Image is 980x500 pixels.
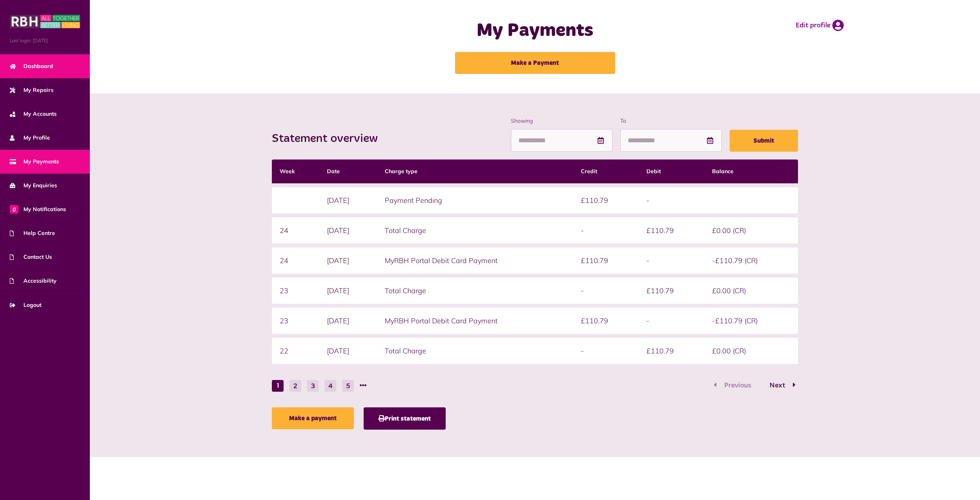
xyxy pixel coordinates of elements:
button: Go to page 2 [289,380,301,392]
td: -£110.79 (CR) [704,308,798,334]
td: £110.79 [639,338,704,364]
td: [DATE] [319,247,377,274]
td: - [573,217,639,244]
label: To [620,117,722,125]
td: -£110.79 (CR) [704,247,798,274]
td: [DATE] [319,338,377,364]
span: Next [764,382,791,389]
th: Charge type [377,159,573,183]
td: £0.00 (CR) [704,338,798,364]
td: 23 [272,278,319,304]
td: - [573,338,639,364]
span: Logout [10,301,41,309]
span: My Profile [10,134,50,142]
a: Make a Payment [455,52,615,74]
td: £110.79 [573,187,639,213]
span: My Repairs [10,86,54,94]
td: Total Charge [377,278,573,304]
a: Make a payment [272,407,354,429]
th: Week [272,159,319,183]
td: 22 [272,338,319,364]
td: £0.00 (CR) [704,278,798,304]
button: Submit [730,130,798,152]
button: Print statement [364,407,446,430]
a: Edit profile [796,20,844,31]
td: - [639,247,704,274]
th: Credit [573,159,639,183]
td: - [639,308,704,334]
td: Total Charge [377,217,573,244]
td: Payment Pending [377,187,573,213]
span: My Notifications [10,205,66,213]
td: [DATE] [319,308,377,334]
td: £110.79 [639,217,704,244]
button: Go to page 4 [325,380,336,392]
td: - [573,278,639,304]
span: Contact Us [10,253,52,261]
button: Go to page 5 [342,380,354,392]
td: £0.00 (CR) [704,217,798,244]
td: MyRBH Portal Debit Card Payment [377,247,573,274]
th: Debit [639,159,704,183]
td: £110.79 [573,308,639,334]
span: Accessibility [10,277,57,285]
td: [DATE] [319,217,377,244]
span: My Payments [10,158,59,166]
span: Dashboard [10,62,53,70]
label: Showing [511,117,612,125]
td: Total Charge [377,338,573,364]
th: Balance [704,159,798,183]
td: MyRBH Portal Debit Card Payment [377,308,573,334]
td: - [639,187,704,213]
span: Help Centre [10,229,55,237]
td: £110.79 [639,278,704,304]
h1: My Payments [379,20,691,42]
td: 23 [272,308,319,334]
td: [DATE] [319,187,377,213]
td: 24 [272,217,319,244]
th: Date [319,159,377,183]
span: My Enquiries [10,181,57,190]
img: MyRBH [10,14,80,29]
button: Go to page 2 [761,380,798,391]
span: My Accounts [10,110,57,118]
td: 24 [272,247,319,274]
span: 0 [10,205,18,213]
td: [DATE] [319,278,377,304]
span: Last login: [DATE] [10,37,80,44]
button: Go to page 3 [307,380,319,392]
td: £110.79 [573,247,639,274]
h2: Statement overview [272,132,386,146]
